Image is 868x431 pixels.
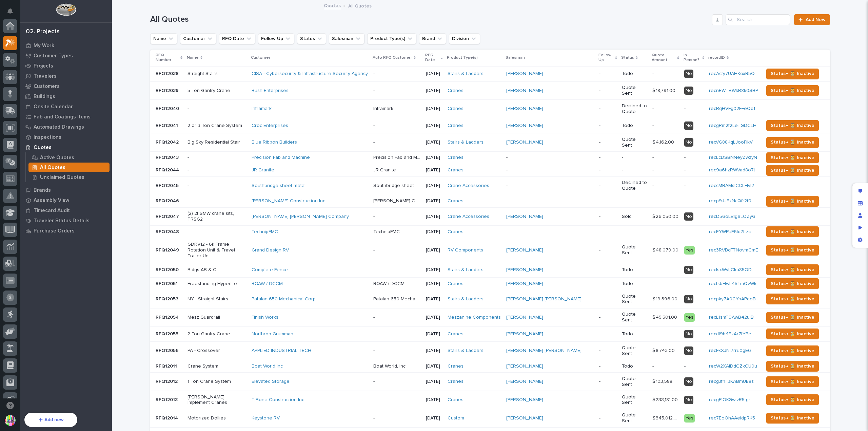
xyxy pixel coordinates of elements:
a: Cranes [448,167,463,173]
tr: RFQ12053RFQ12053 NY - Straight StairsPatalan 650 Mechanical Corp Patalan 650 Mechanical CorpPatal... [150,290,830,308]
p: Auto RFQ Customer [373,54,412,61]
a: Patalan 650 Mechanical Corp [252,296,316,302]
p: [DATE] [426,167,442,173]
p: - [373,212,376,220]
a: rec9a6hzRWVad8o7t [709,168,755,172]
a: Purchase Orders [20,226,112,236]
p: Southbridge sheet metal [373,182,422,189]
a: RV Components [448,247,483,253]
a: Quotes [20,142,112,152]
a: Stairs & Ladders [448,296,484,302]
p: [DATE] [426,229,442,235]
p: NY - Straight Stairs [188,296,246,302]
p: - [373,121,376,129]
p: - [652,266,655,273]
p: - [599,183,616,189]
tr: RFQ12051RFQ12051 Freestanding HyperliteRQAW / DCCM RQAW / DCCMRQAW / DCCM [DATE]Cranes [PERSON_NA... [150,277,830,290]
div: App settings [854,234,866,246]
a: recVG88KqLJooFlkV [709,140,753,145]
p: 2 or 3 Ton Crane System [188,123,246,129]
p: [DATE] [426,296,442,302]
button: Status→ ⏳ Inactive [766,245,819,256]
p: [PERSON_NAME] Construction Inc. [373,197,422,204]
a: Brands [20,185,112,195]
a: Grand Design RV [252,247,289,253]
tr: RFQ12044RFQ12044 -JR Granite JR GraniteJR Granite [DATE]Cranes ----- -rec9a6hzRWVad8o7tStatus→ ⏳ ... [150,164,830,176]
a: recpky7A0CYnAPdoB [709,297,756,301]
p: - [652,153,655,161]
a: reccMRAMsICCLHvl2 [709,183,754,188]
a: [PERSON_NAME] [506,106,543,112]
p: - [599,214,616,220]
div: No [684,212,693,221]
a: Southbridge sheet metal [252,183,305,189]
p: - [652,121,655,129]
p: Customer Types [34,53,73,59]
p: - [599,267,616,273]
p: - [373,246,376,253]
p: RFQ12047 [156,212,180,220]
button: Status→ ⏳ Inactive [766,226,819,237]
button: Division [449,33,480,44]
a: recD56oLBlgeLOZyG [709,214,755,219]
p: Patalan 650 Mechanical Corp [373,295,422,302]
button: Status→ ⏳ Inactive [766,264,819,275]
tr: RFQ12039RFQ12039 5 Ton Gantry CraneRush Enterprises -- [DATE]Cranes [PERSON_NAME] -Quote Sent$ 18... [150,81,830,100]
a: [PERSON_NAME] [506,139,543,145]
p: Quote Sent [622,137,647,148]
p: Timecard Audit [34,208,70,214]
span: Status→ ⏳ Inactive [771,228,814,236]
p: Inframark [373,105,395,112]
a: [PERSON_NAME] [506,214,543,220]
p: - [188,229,246,235]
a: All Quotes [26,163,112,172]
p: Traveler Status Details [34,218,90,224]
p: $ 19,396.00 [652,295,679,302]
p: Inspections [34,134,61,140]
p: RFQ Number [156,52,179,64]
p: RFQ12053 [156,295,180,302]
button: Status→ ⏳ Inactive [766,120,819,131]
p: Quote Sent [622,294,647,305]
p: Bldgs AB & C [188,267,246,273]
p: - [599,198,616,204]
p: RFQ12046 [156,197,180,204]
p: Precision Fab and Machine [373,153,422,161]
button: Name [150,33,177,44]
a: rectsbHwL45TmQvWk [709,281,756,286]
p: Automated Drawings [34,124,84,130]
button: Status→ ⏳ Inactive [766,152,819,163]
button: Status→ ⏳ Inactive [766,85,819,96]
a: Finish Works [252,315,278,320]
button: Status→ ⏳ Inactive [766,294,819,304]
a: [PERSON_NAME] [506,123,543,129]
p: Todo [622,281,647,287]
a: recLcDSBNNeyZwzyN [709,155,757,160]
p: - [506,183,594,189]
p: Name [187,54,199,61]
p: Quotes [34,145,52,151]
a: Inspections [20,132,112,142]
a: recp9JJExNcQfr2f0 [709,199,751,203]
p: RFQ12040 [156,105,180,112]
a: JR Granite [252,167,274,173]
p: - [599,167,616,173]
p: Quote Sent [622,85,647,96]
div: Yes [684,246,695,255]
p: RQAW / DCCM [373,280,406,287]
p: Fab and Coatings Items [34,114,91,120]
p: - [652,280,655,287]
a: Stairs & Ladders [448,267,484,273]
tr: RFQ12045RFQ12045 -Southbridge sheet metal Southbridge sheet metalSouthbridge sheet metal [DATE]Cr... [150,176,830,195]
a: Rush Enterprises [252,88,289,94]
p: (2) 2t SMW crane kits, TRSG2 [188,211,246,222]
p: - [506,229,594,235]
a: Assembly View [20,195,112,205]
span: Add New [806,17,826,22]
p: - [684,167,704,173]
p: My Work [34,43,54,49]
p: Freestanding Hyperlite [188,281,246,287]
p: - [188,198,246,204]
span: Status→ ⏳ Inactive [771,166,814,174]
a: recEYWPuF6ld7ttzc [709,229,751,234]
